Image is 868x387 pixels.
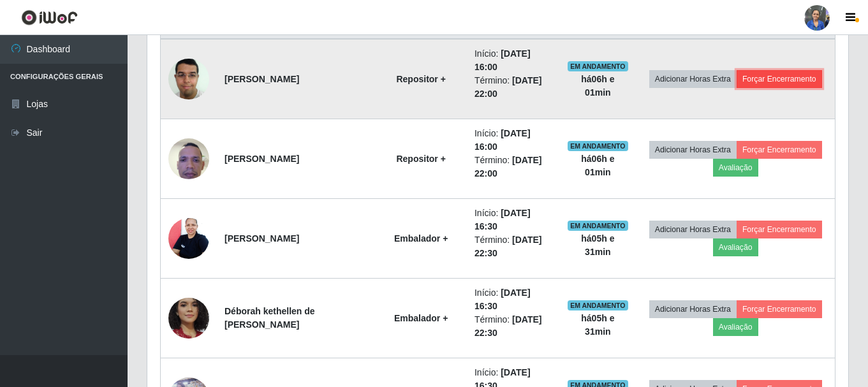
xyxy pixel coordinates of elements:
[568,141,628,151] span: EM ANDAMENTO
[396,154,445,164] strong: Repositor +
[474,47,552,74] li: Início:
[474,313,552,340] li: Término:
[474,128,531,152] time: [DATE] 16:00
[474,48,531,72] time: [DATE] 16:00
[649,141,737,159] button: Adicionar Horas Extra
[168,131,209,186] img: 1749852660115.jpeg
[474,208,531,231] time: [DATE] 16:30
[737,141,822,159] button: Forçar Encerramento
[474,154,552,180] li: Término:
[474,127,552,154] li: Início:
[396,74,445,84] strong: Repositor +
[713,159,758,177] button: Avaliação
[649,300,737,318] button: Adicionar Horas Extra
[737,70,822,88] button: Forçar Encerramento
[474,74,552,101] li: Término:
[224,154,299,164] strong: [PERSON_NAME]
[581,233,614,257] strong: há 05 h e 31 min
[168,211,209,265] img: 1705883176470.jpeg
[737,300,822,318] button: Forçar Encerramento
[713,318,758,336] button: Avaliação
[168,276,209,360] img: 1705882743267.jpeg
[224,233,299,244] strong: [PERSON_NAME]
[568,221,628,231] span: EM ANDAMENTO
[737,221,822,238] button: Forçar Encerramento
[394,313,448,323] strong: Embalador +
[224,306,315,330] strong: Déborah kethellen de [PERSON_NAME]
[649,70,737,88] button: Adicionar Horas Extra
[581,154,614,177] strong: há 06 h e 01 min
[474,288,531,311] time: [DATE] 16:30
[581,313,614,337] strong: há 05 h e 31 min
[21,10,78,26] img: CoreUI Logo
[568,300,628,310] span: EM ANDAMENTO
[649,221,737,238] button: Adicionar Horas Extra
[581,74,614,98] strong: há 06 h e 01 min
[568,61,628,71] span: EM ANDAMENTO
[168,52,209,106] img: 1602822418188.jpeg
[394,233,448,244] strong: Embalador +
[474,207,552,233] li: Início:
[224,74,299,84] strong: [PERSON_NAME]
[474,286,552,313] li: Início:
[713,238,758,256] button: Avaliação
[474,233,552,260] li: Término:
